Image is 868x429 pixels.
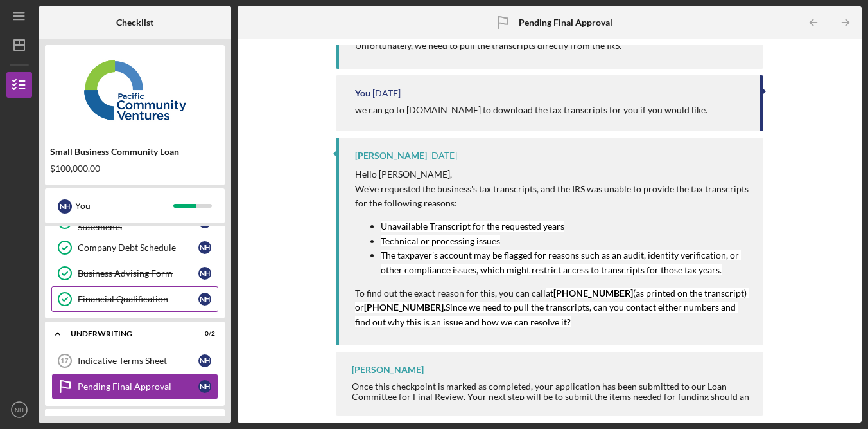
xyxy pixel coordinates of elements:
[45,51,225,129] img: Product logo
[51,374,218,399] a: Pending Final ApprovalNH
[355,182,751,211] p: We've requested the business's tax transcripts, and the IRS was unable to provide the tax transcr...
[6,397,32,423] button: NH
[51,348,218,374] a: 17Indicative Terms SheetNH
[198,354,211,367] div: N H
[198,267,211,280] div: N H
[519,17,612,28] b: Pending Final Approval
[355,105,707,115] div: we can go to [DOMAIN_NAME] to download the tax transcripts for you if you would like.
[355,88,370,98] div: You
[546,288,553,298] mark: at
[381,221,564,232] mark: Unavailable Transcript for the requested years
[355,286,751,329] p: To find out the exact reason for this, you can call
[75,195,173,217] div: You
[78,268,198,278] div: Business Advising Form
[355,39,621,53] p: Unfortunately, we need to pull the transcripts directly from the IRS.
[78,381,198,392] div: Pending Final Approval
[381,235,500,246] mark: Technical or processing issues
[116,17,153,28] b: Checklist
[60,357,68,365] tspan: 17
[429,151,457,161] time: 2025-10-07 22:04
[352,365,424,375] div: [PERSON_NAME]
[355,151,427,161] div: [PERSON_NAME]
[51,286,218,312] a: Financial QualificationNH
[198,241,211,254] div: N H
[15,406,24,414] text: NH
[50,147,220,157] div: Small Business Community Loan
[51,235,218,260] a: Company Debt ScheduleNH
[372,88,401,98] time: 2025-10-07 22:20
[78,356,198,366] div: Indicative Terms Sheet
[355,167,751,181] p: Hello [PERSON_NAME],
[352,381,751,423] div: Once this checkpoint is marked as completed, your application has been submitted to our Loan Comm...
[198,293,211,306] div: N H
[364,302,446,313] mark: [PHONE_NUMBER].
[355,302,738,327] mark: Since we need to pull the transcripts, can you contact either numbers and find out why this is an...
[553,288,633,298] mark: [PHONE_NUMBER]
[78,242,198,253] div: Company Debt Schedule
[198,380,211,393] div: N H
[58,199,72,214] div: N H
[50,163,220,174] div: $100,000.00
[78,294,198,304] div: Financial Qualification
[71,330,183,338] div: Underwriting
[51,260,218,286] a: Business Advising FormNH
[192,330,215,338] div: 0 / 2
[381,250,741,275] mark: The taxpayer's account may be flagged for reasons such as an audit, identity verification, or oth...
